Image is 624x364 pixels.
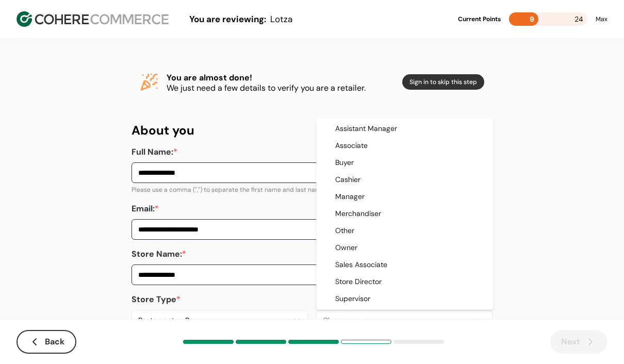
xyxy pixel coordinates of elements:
[335,259,387,270] span: Sales Associate
[335,157,354,168] span: Buyer
[335,123,397,134] span: Assistant Manager
[335,293,370,304] span: Supervisor
[335,174,360,185] span: Cashier
[335,140,368,151] span: Associate
[335,208,381,219] span: Merchandiser
[335,242,357,253] span: Owner
[335,191,365,202] span: Manager
[335,276,382,287] span: Store Director
[335,225,354,236] span: Other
